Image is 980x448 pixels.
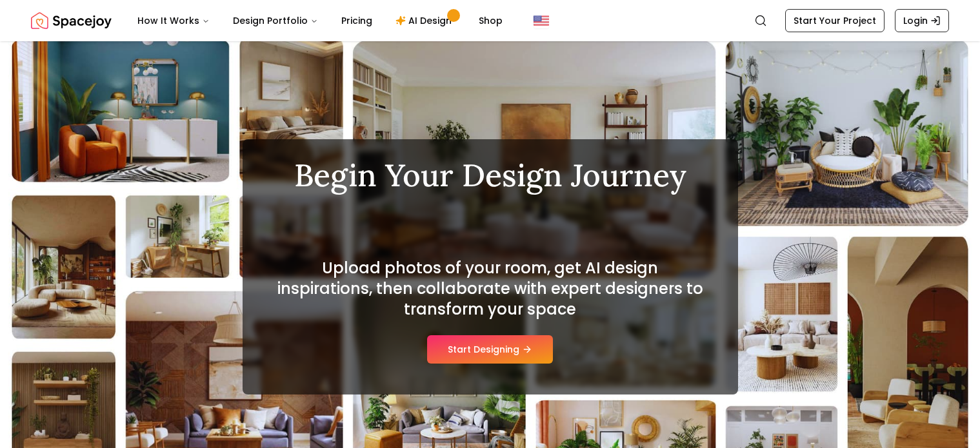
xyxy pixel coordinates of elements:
a: Pricing [331,8,383,34]
a: Spacejoy [31,8,112,34]
a: Start Your Project [785,9,885,32]
img: Spacejoy Logo [31,8,112,34]
a: AI Design [385,8,466,34]
a: Shop [468,8,513,34]
h1: Begin Your Design Journey [274,160,707,191]
nav: Main [127,8,513,34]
img: United States [534,13,549,28]
a: Login [895,9,949,32]
button: Start Designing [427,335,553,364]
h2: Upload photos of your room, get AI design inspirations, then collaborate with expert designers to... [274,258,707,320]
button: Design Portfolio [223,8,328,34]
button: How It Works [127,8,220,34]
